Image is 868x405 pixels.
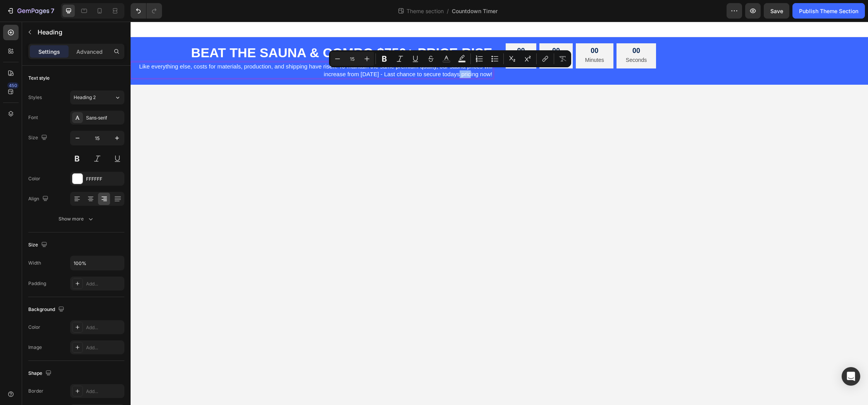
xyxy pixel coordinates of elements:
[7,82,19,89] div: 450
[770,8,783,14] span: Save
[74,94,96,101] span: Heading 2
[28,260,41,267] div: Width
[131,3,162,19] div: Undo/Redo
[842,367,860,386] div: Open Intercom Messenger
[76,48,103,56] p: Advanced
[452,7,498,15] span: Countdown Timer
[28,175,40,182] div: Color
[384,34,397,43] p: Days
[447,7,449,15] span: /
[28,240,49,250] div: Size
[38,27,121,37] p: Heading
[28,388,43,395] div: Border
[28,133,49,143] div: Size
[28,324,40,331] div: Color
[799,7,858,15] div: Publish Theme Section
[28,94,42,101] div: Styles
[86,344,122,351] div: Add...
[405,7,445,15] span: Theme section
[384,25,397,34] div: 00
[455,25,474,34] div: 00
[131,22,868,405] iframe: Design area
[418,25,432,34] div: 00
[764,3,789,19] button: Save
[455,34,474,43] p: Minutes
[86,388,122,395] div: Add...
[28,368,53,379] div: Shape
[28,75,50,82] div: Text style
[418,34,432,43] p: Hours
[86,176,122,183] div: FFFFFF
[59,215,95,223] div: Show more
[28,114,38,121] div: Font
[86,280,122,287] div: Add...
[86,114,122,121] div: Sans-serif
[51,6,54,15] p: 7
[329,50,571,67] div: Editor contextual toolbar
[28,304,66,315] div: Background
[70,91,124,104] button: Heading 2
[3,3,58,19] button: 7
[495,34,516,43] p: Seconds
[28,280,46,287] div: Padding
[28,212,124,226] button: Show more
[28,344,42,351] div: Image
[28,194,50,204] div: Align
[86,324,122,331] div: Add...
[38,48,60,56] p: Settings
[792,3,865,19] button: Publish Theme Section
[495,25,516,34] div: 00
[71,256,124,270] input: Auto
